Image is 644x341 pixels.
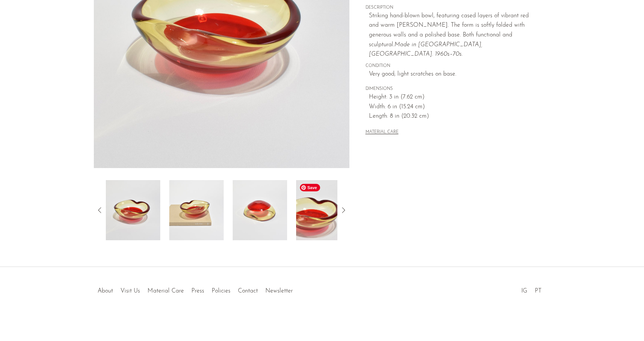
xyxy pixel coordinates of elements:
span: DIMENSIONS [366,86,534,92]
span: Height: 3 in (7.62 cm) [369,92,534,102]
a: PT [535,288,542,294]
a: Contact [238,288,258,294]
span: DESCRIPTION [366,5,534,11]
button: MATERIAL CARE [366,130,399,135]
em: Made in [GEOGRAPHIC_DATA], [GEOGRAPHIC_DATA]. 1960s–70s. [369,42,482,58]
a: Visit Us [120,288,140,294]
ul: Social Medias [518,282,545,296]
span: CONDITION [366,63,534,70]
p: Striking hand-blown bowl, featuring cased layers of vibrant red and warm [PERSON_NAME]. The form ... [369,11,534,59]
a: Press [191,288,204,294]
span: Save [300,184,320,191]
span: Width: 6 in (15.24 cm) [369,102,534,112]
a: Material Care [147,288,184,294]
ul: Quick links [94,282,296,296]
span: Length: 8 in (20.32 cm) [369,112,534,121]
img: Red Italian Glass Bowl [106,180,160,240]
a: About [98,288,113,294]
img: Red Italian Glass Bowl [233,180,287,240]
a: Policies [212,288,230,294]
a: IG [521,288,527,294]
img: Red Italian Glass Bowl [296,180,351,240]
img: Red Italian Glass Bowl [169,180,224,240]
span: Very good; light scratches on base. [369,70,534,79]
